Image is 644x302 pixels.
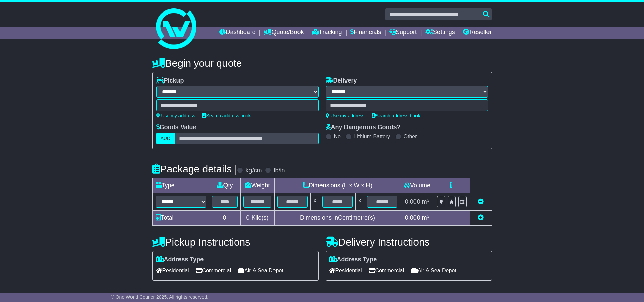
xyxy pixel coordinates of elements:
[329,265,362,276] span: Residential
[246,214,249,221] span: 0
[463,27,492,39] a: Reseller
[275,178,400,193] td: Dimensions (L x W x H)
[354,133,390,140] label: Lithium Battery
[329,256,377,263] label: Address Type
[422,214,430,221] span: m
[273,167,285,175] label: lb/in
[350,27,381,39] a: Financials
[209,178,240,193] td: Qty
[219,27,256,39] a: Dashboard
[326,113,365,118] a: Use my address
[478,198,484,205] a: Remove this item
[425,27,455,39] a: Settings
[389,27,417,39] a: Support
[152,163,237,175] h4: Package details |
[400,178,434,193] td: Volume
[152,211,209,226] td: Total
[156,265,189,276] span: Residential
[334,133,341,140] label: No
[411,265,456,276] span: Air & Sea Depot
[156,113,195,118] a: Use my address
[238,265,283,276] span: Air & Sea Depot
[326,236,492,248] h4: Delivery Instructions
[156,77,184,85] label: Pickup
[405,198,420,205] span: 0.000
[209,211,240,226] td: 0
[196,265,231,276] span: Commercial
[326,124,401,131] label: Any Dangerous Goods?
[264,27,304,39] a: Quote/Book
[156,133,175,144] label: AUD
[369,265,404,276] span: Commercial
[326,77,357,85] label: Delivery
[111,294,209,300] span: © One World Courier 2025. All rights reserved.
[311,193,319,211] td: x
[152,57,492,69] h4: Begin your quote
[422,198,430,205] span: m
[404,133,417,140] label: Other
[156,256,204,263] label: Address Type
[152,236,319,248] h4: Pickup Instructions
[156,124,196,131] label: Goods Value
[240,178,275,193] td: Weight
[312,27,342,39] a: Tracking
[152,178,209,193] td: Type
[478,214,484,221] a: Add new item
[372,113,420,118] a: Search address book
[275,211,400,226] td: Dimensions in Centimetre(s)
[355,193,364,211] td: x
[202,113,251,118] a: Search address book
[405,214,420,221] span: 0.000
[240,211,275,226] td: Kilo(s)
[427,214,430,219] sup: 3
[427,198,430,203] sup: 3
[245,167,262,175] label: kg/cm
